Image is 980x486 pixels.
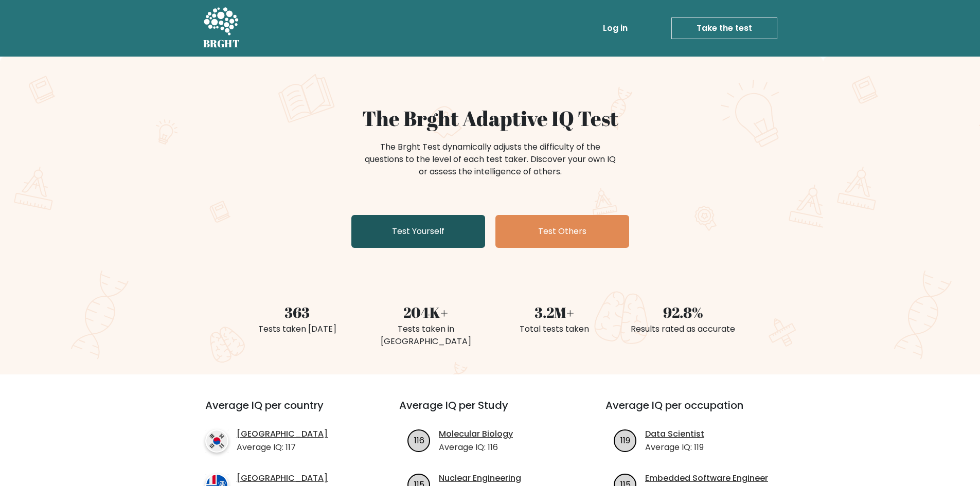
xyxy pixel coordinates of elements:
[205,429,228,453] img: country
[671,17,777,39] a: Take the test
[599,18,632,39] a: Log in
[362,141,619,178] div: The Brght Test dynamically adjusts the difficulty of the questions to the level of each test take...
[203,4,240,52] a: BRGHT
[605,399,787,424] h3: Average IQ per occupation
[495,215,629,248] a: Test Others
[399,399,581,424] h3: Average IQ per Study
[414,434,424,446] text: 116
[203,38,240,50] h5: BRGHT
[439,428,513,440] a: Molecular Biology
[496,323,613,335] div: Total tests taken
[645,441,704,454] p: Average IQ: 119
[368,301,484,323] div: 204K+
[239,301,355,323] div: 363
[239,106,741,131] h1: The Brght Adaptive IQ Test
[625,323,741,335] div: Results rated as accurate
[620,434,630,446] text: 119
[496,301,613,323] div: 3.2M+
[625,301,741,323] div: 92.8%
[239,323,355,335] div: Tests taken [DATE]
[368,323,484,348] div: Tests taken in [GEOGRAPHIC_DATA]
[351,215,485,248] a: Test Yourself
[237,428,328,440] a: [GEOGRAPHIC_DATA]
[237,472,328,484] a: [GEOGRAPHIC_DATA]
[237,441,328,454] p: Average IQ: 117
[645,472,768,484] a: Embedded Software Engineer
[645,428,704,440] a: Data Scientist
[439,441,513,454] p: Average IQ: 116
[205,399,362,424] h3: Average IQ per country
[439,472,521,484] a: Nuclear Engineering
